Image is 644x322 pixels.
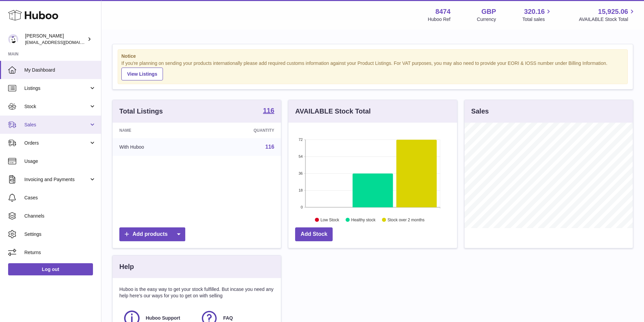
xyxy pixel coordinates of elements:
[24,158,96,165] span: Usage
[24,122,89,128] span: Sales
[388,217,425,222] text: Stock over 2 months
[265,144,275,150] a: 116
[299,171,303,175] text: 36
[24,85,89,92] span: Listings
[119,107,163,116] h3: Total Listings
[295,227,333,241] a: Add Stock
[146,315,180,321] span: Huboo Support
[522,16,552,23] span: Total sales
[24,231,96,238] span: Settings
[24,140,89,146] span: Orders
[522,7,552,23] a: 320.16 Total sales
[598,7,628,16] span: 15,925.06
[8,263,93,275] a: Log out
[481,7,496,16] strong: GBP
[299,154,303,158] text: 54
[24,249,96,256] span: Returns
[201,123,281,138] th: Quantity
[25,40,99,45] span: [EMAIL_ADDRESS][DOMAIN_NAME]
[320,217,339,222] text: Low Stock
[113,138,201,156] td: With Huboo
[524,7,545,16] span: 320.16
[24,213,96,219] span: Channels
[263,107,274,114] strong: 116
[301,205,303,209] text: 0
[435,7,451,16] strong: 8474
[121,53,624,59] strong: Notice
[24,67,96,73] span: My Dashboard
[113,123,201,138] th: Name
[25,33,86,46] div: [PERSON_NAME]
[299,138,303,142] text: 72
[223,315,233,321] span: FAQ
[471,107,489,116] h3: Sales
[295,107,371,116] h3: AVAILABLE Stock Total
[119,227,185,241] a: Add products
[119,286,274,299] p: Huboo is the easy way to get your stock fulfilled. But incase you need any help here's our ways f...
[579,7,636,23] a: 15,925.06 AVAILABLE Stock Total
[428,16,451,23] div: Huboo Ref
[351,217,376,222] text: Healthy stock
[263,107,274,115] a: 116
[8,34,18,44] img: orders@neshealth.com
[477,16,496,23] div: Currency
[579,16,636,23] span: AVAILABLE Stock Total
[24,195,96,201] span: Cases
[24,176,89,183] span: Invoicing and Payments
[24,103,89,110] span: Stock
[121,68,163,80] a: View Listings
[119,262,134,271] h3: Help
[299,188,303,192] text: 18
[121,60,624,80] div: If you're planning on sending your products internationally please add required customs informati...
